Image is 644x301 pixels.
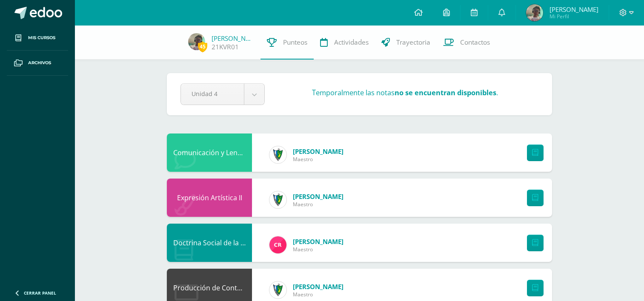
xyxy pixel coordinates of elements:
[293,201,343,208] span: Maestro
[269,191,286,208] img: 9f174a157161b4ddbe12118a61fed988.png
[181,84,264,105] a: Unidad 4
[212,34,254,43] a: [PERSON_NAME]
[395,88,496,97] strong: no se encuentran disponibles
[526,4,543,21] img: 71d15ef15b5be0483b6667f6977325fd.png
[460,38,490,47] span: Contactos
[293,246,343,253] span: Maestro
[167,133,252,172] div: Comunicación y Lenguaje L3 Inglés
[28,60,51,66] span: Archivos
[550,5,598,14] span: [PERSON_NAME]
[550,13,598,20] span: Mi Perfil
[198,41,207,52] span: 45
[269,236,286,253] img: 866c3f3dc5f3efb798120d7ad13644d9.png
[293,147,343,156] span: [PERSON_NAME]
[283,38,307,47] span: Punteos
[293,156,343,163] span: Maestro
[212,43,239,51] a: 21KVR01
[28,34,55,41] span: Mis cursos
[7,26,68,51] a: Mis cursos
[192,84,233,104] span: Unidad 4
[375,26,437,60] a: Trayectoria
[188,33,205,50] img: 71d15ef15b5be0483b6667f6977325fd.png
[167,179,252,217] div: Expresión Artística II
[293,192,343,201] span: [PERSON_NAME]
[24,290,56,296] span: Cerrar panel
[293,291,343,298] span: Maestro
[314,26,375,60] a: Actividades
[260,26,314,60] a: Punteos
[167,224,252,262] div: Doctrina Social de la Iglesia
[396,38,430,47] span: Trayectoria
[334,38,369,47] span: Actividades
[269,146,286,163] img: 9f174a157161b4ddbe12118a61fed988.png
[312,88,498,97] h3: Temporalmente las notas .
[293,282,343,291] span: [PERSON_NAME]
[293,237,343,246] span: [PERSON_NAME]
[269,281,286,298] img: 9f174a157161b4ddbe12118a61fed988.png
[7,51,68,76] a: Archivos
[437,26,496,60] a: Contactos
